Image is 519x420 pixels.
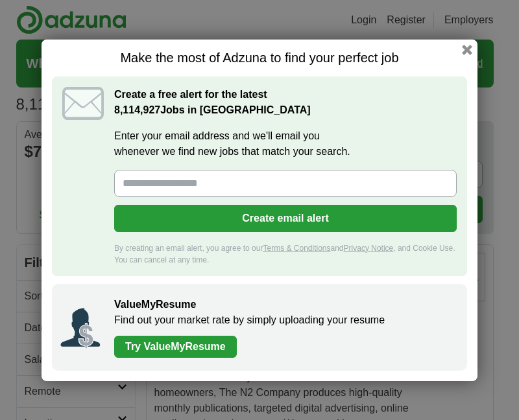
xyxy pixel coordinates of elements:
strong: Jobs in [GEOGRAPHIC_DATA] [114,104,311,115]
img: icon_email.svg [62,87,104,120]
h2: Create a free alert for the latest [114,87,457,118]
label: Enter your email address and we'll email you whenever we find new jobs that match your search. [114,128,457,159]
a: Try ValueMyResume [114,336,237,358]
div: By creating an email alert, you agree to our and , and Cookie Use. You can cancel at any time. [114,242,457,266]
p: Find out your market rate by simply uploading your resume [114,312,454,328]
h2: ValueMyResume [114,297,454,312]
h1: Make the most of Adzuna to find your perfect job [52,50,467,66]
button: Create email alert [114,205,457,232]
a: Terms & Conditions [263,244,330,253]
a: Privacy Notice [344,244,394,253]
span: 8,114,927 [114,102,160,118]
